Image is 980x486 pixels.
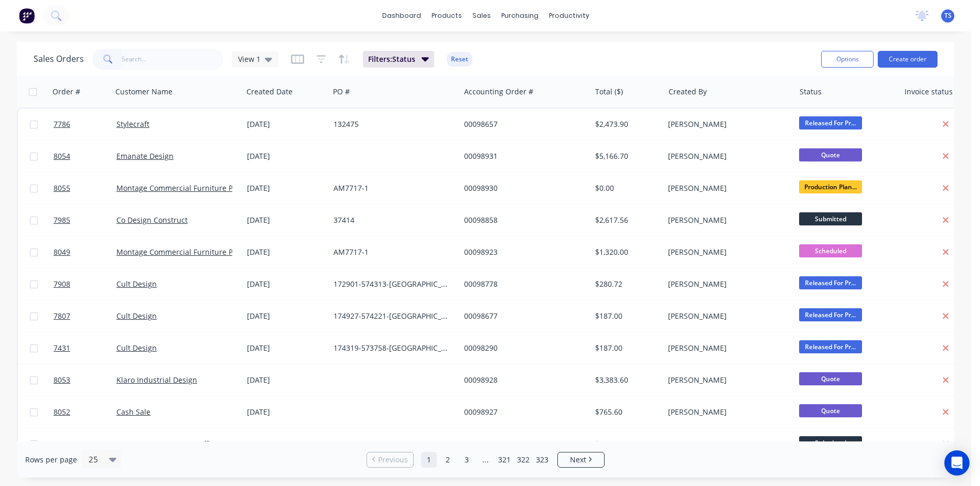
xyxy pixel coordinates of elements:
[497,452,512,468] a: Page 321
[595,407,656,417] div: $765.60
[668,343,784,353] div: [PERSON_NAME]
[333,279,450,289] div: 172901-574313-[GEOGRAPHIC_DATA]
[464,183,580,193] div: 00098930
[53,215,70,225] span: 7985
[447,52,472,67] button: Reset
[464,215,580,225] div: 00098858
[116,247,252,257] a: Montage Commercial Furniture Pty Ltd
[116,343,157,353] a: Cult Design
[333,439,450,449] div: 37484
[122,49,224,70] input: Search...
[53,183,70,193] span: 8055
[668,311,784,321] div: [PERSON_NAME]
[668,279,784,289] div: [PERSON_NAME]
[333,247,450,257] div: AM7717-1
[464,343,580,353] div: 00098290
[363,51,434,68] button: Filters:Status
[116,183,252,193] a: Montage Commercial Furniture Pty Ltd
[799,180,862,193] span: Production Plan...
[247,183,325,193] div: [DATE]
[799,436,862,449] span: Submitted
[116,375,197,385] a: Klaro Industrial Design
[799,308,862,321] span: Released For Pr...
[799,276,862,289] span: Released For Pr...
[464,311,580,321] div: 00098677
[116,151,174,161] a: Emanate Design
[116,407,150,417] a: Cash Sale
[595,151,656,161] div: $5,166.70
[53,343,70,353] span: 7431
[464,119,580,129] div: 00098657
[53,204,116,236] a: 7985
[53,247,70,257] span: 8049
[116,279,157,289] a: Cult Design
[544,8,595,24] div: productivity
[515,452,531,468] a: Page 322
[464,247,580,257] div: 00098923
[247,247,325,257] div: [DATE]
[668,183,784,193] div: [PERSON_NAME]
[333,119,450,129] div: 132475
[464,439,580,449] div: 00098926
[247,343,325,353] div: [DATE]
[53,141,116,172] a: 8054
[378,455,408,465] span: Previous
[53,311,70,321] span: 7807
[799,212,862,225] span: Submitted
[53,268,116,300] a: 7908
[668,247,784,257] div: [PERSON_NAME]
[944,450,970,476] div: Open Intercom Messenger
[247,119,325,129] div: [DATE]
[478,452,493,468] a: Jump forward
[367,455,413,465] a: Previous page
[19,8,35,24] img: Factory
[668,119,784,129] div: [PERSON_NAME]
[595,311,656,321] div: $187.00
[595,215,656,225] div: $2,617.56
[595,247,656,257] div: $1,320.00
[238,53,261,64] span: View 1
[333,87,350,97] div: PO #
[116,439,249,449] a: [DEMOGRAPHIC_DATA] Office Systems
[53,407,70,417] span: 8052
[34,54,84,64] h1: Sales Orders
[115,87,173,97] div: Customer Name
[53,119,70,129] span: 7786
[595,375,656,385] div: $3,383.60
[53,332,116,364] a: 7431
[247,407,325,417] div: [DATE]
[53,151,70,161] span: 8054
[53,109,116,140] a: 7786
[333,215,450,225] div: 37414
[595,343,656,353] div: $187.00
[247,215,325,225] div: [DATE]
[53,375,70,385] span: 8053
[53,428,116,460] a: 8042
[247,375,325,385] div: [DATE]
[362,452,609,468] ul: Pagination
[669,87,707,97] div: Created By
[668,215,784,225] div: [PERSON_NAME]
[904,87,953,97] div: Invoice status
[799,372,862,385] span: Quote
[595,279,656,289] div: $280.72
[534,452,550,468] a: Page 323
[377,8,426,24] a: dashboard
[53,439,70,449] span: 8042
[53,236,116,268] a: 8049
[570,455,586,465] span: Next
[464,151,580,161] div: 00098931
[821,51,874,68] button: Options
[799,244,862,257] span: Scheduled
[52,87,80,97] div: Order #
[333,183,450,193] div: AM7717-1
[464,279,580,289] div: 00098778
[668,151,784,161] div: [PERSON_NAME]
[595,119,656,129] div: $2,473.90
[467,8,496,24] div: sales
[668,375,784,385] div: [PERSON_NAME]
[799,404,862,417] span: Quote
[421,452,437,468] a: Page 1 is your current page
[878,51,938,68] button: Create order
[668,439,784,449] div: [PERSON_NAME]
